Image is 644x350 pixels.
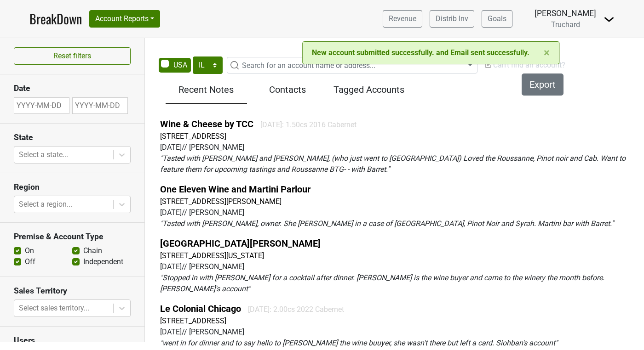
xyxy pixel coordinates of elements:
[160,261,640,272] div: [DATE] // [PERSON_NAME]
[14,84,131,93] h3: Date
[160,132,226,141] a: [STREET_ADDRESS]
[14,133,131,142] h3: State
[522,73,563,96] button: Export
[83,245,102,256] label: Chain
[14,182,131,192] h3: Region
[160,251,264,260] a: [STREET_ADDRESS][US_STATE]
[160,327,640,338] div: [DATE] // [PERSON_NAME]
[83,256,123,267] label: Independent
[160,219,614,228] em: " Tasted with [PERSON_NAME], owner. She [PERSON_NAME] in a case of [GEOGRAPHIC_DATA], Pinot Noir ...
[89,10,160,28] button: Account Reports
[170,84,242,95] h5: Recent Notes
[242,61,375,70] span: Search for an account name or address...
[302,41,559,64] div: New account submitted successfully. and Email sent successfully.
[383,10,422,28] a: Revenue
[160,142,640,153] div: [DATE] // [PERSON_NAME]
[160,207,640,218] div: [DATE] // [PERSON_NAME]
[430,10,474,28] a: Distrib Inv
[248,305,344,314] span: [DATE]: 2.00cs 2022 Cabernet
[551,20,580,29] span: Truchard
[14,47,131,65] button: Reset filters
[160,273,604,293] em: " Stopped in with [PERSON_NAME] for a cocktail after dinner. [PERSON_NAME] is the wine buyer and ...
[25,245,34,256] label: On
[482,10,512,28] a: Goals
[160,197,282,206] a: [STREET_ADDRESS][PERSON_NAME]
[160,303,241,314] a: Le Colonial Chicago
[544,46,550,59] span: ×
[484,61,565,69] span: Can't find an account?
[29,9,82,28] a: BreakDown
[14,336,131,345] h3: Users
[14,232,131,242] h3: Premise & Account Type
[160,184,310,195] a: One Eleven Wine and Martini Parlour
[14,286,131,296] h3: Sales Territory
[25,256,35,267] label: Off
[535,7,596,19] div: [PERSON_NAME]
[14,97,69,114] input: YYYY-MM-DD
[260,120,356,129] span: [DATE]: 1.50cs 2016 Cabernet
[252,84,324,95] h5: Contacts
[333,84,405,95] h5: Tagged Accounts
[72,97,128,114] input: YYYY-MM-DD
[160,339,558,347] em: " went in for dinner and to say hello to [PERSON_NAME] the wine buuyer, she wasn't there but left...
[604,14,615,25] img: Dropdown Menu
[160,154,626,174] em: " Tasted with [PERSON_NAME] and [PERSON_NAME], (who just went to [GEOGRAPHIC_DATA]) Loved the Rou...
[160,316,226,325] a: [STREET_ADDRESS]
[160,238,321,249] a: [GEOGRAPHIC_DATA][PERSON_NAME]
[160,119,253,130] a: Wine & Cheese by TCC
